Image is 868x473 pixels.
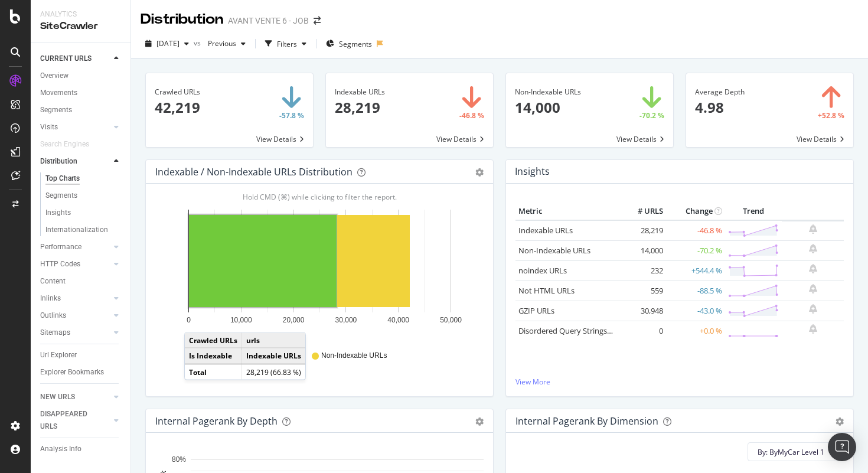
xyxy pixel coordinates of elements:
div: HTTP Codes [40,258,80,270]
td: 232 [619,260,666,280]
div: gear [475,168,484,177]
td: Is Indexable [185,348,242,364]
text: 50,000 [440,316,462,324]
div: bell-plus [809,284,817,293]
a: Visits [40,121,110,133]
td: 30,948 [619,301,666,321]
div: Visits [40,121,58,133]
svg: A chart. [155,203,484,340]
a: Segments [45,190,122,202]
a: Segments [40,104,122,116]
td: 559 [619,280,666,301]
div: bell-plus [809,244,817,253]
div: arrow-right-arrow-left [314,17,321,25]
div: Segments [45,190,77,202]
div: Internal Pagerank By Dimension [515,415,658,427]
div: Content [40,275,66,288]
span: By: ByMyCar Level 1 [758,447,824,457]
th: Change [666,203,725,220]
td: -70.2 % [666,240,725,260]
text: 20,000 [283,316,305,324]
div: DISAPPEARED URLS [40,408,100,433]
td: -88.5 % [666,280,725,301]
td: +544.4 % [666,260,725,280]
a: Search Engines [40,138,101,151]
div: Open Intercom Messenger [828,433,856,461]
a: Internationalization [45,224,122,236]
div: Distribution [141,9,223,30]
td: -43.0 % [666,301,725,321]
button: Filters [260,34,311,53]
div: Segments [40,104,72,116]
td: Total [185,364,242,379]
td: 28,219 (66.83 %) [242,364,306,379]
div: Top Charts [45,172,80,185]
a: Disordered Query Strings (duplicates) [518,325,650,336]
div: Outlinks [40,309,66,322]
a: Inlinks [40,292,110,305]
div: Explorer Bookmarks [40,366,104,379]
td: urls [242,333,306,348]
td: 0 [619,321,666,341]
span: vs [194,38,203,48]
a: noindex URLs [518,265,567,276]
div: Internationalization [45,224,108,236]
td: -46.8 % [666,220,725,241]
div: Sitemaps [40,327,70,339]
a: HTTP Codes [40,258,110,270]
a: View More [515,377,844,387]
div: gear [836,417,844,426]
div: Search Engines [40,138,89,151]
div: gear [475,417,484,426]
div: bell-plus [809,304,817,314]
text: 40,000 [387,316,409,324]
td: Crawled URLs [185,333,242,348]
div: Distribution [40,155,77,168]
a: Non-Indexable URLs [518,245,590,256]
text: 30,000 [335,316,357,324]
span: Non-Indexable URLs [321,351,387,361]
a: Movements [40,87,122,99]
a: Overview [40,70,122,82]
a: NEW URLS [40,391,110,403]
a: Url Explorer [40,349,122,361]
div: SiteCrawler [40,19,121,33]
div: bell-plus [809,324,817,334]
button: Previous [203,34,250,53]
div: Insights [45,207,71,219]
button: By: ByMyCar Level 1 [748,442,844,461]
text: 10,000 [230,316,252,324]
div: AVANT VENTE 6 - JOB [228,15,309,27]
a: Insights [45,207,122,219]
td: 14,000 [619,240,666,260]
div: Internal Pagerank by Depth [155,415,278,427]
a: Not HTML URLs [518,285,575,296]
a: Explorer Bookmarks [40,366,122,379]
td: Indexable URLs [242,348,306,364]
a: Content [40,275,122,288]
td: 28,219 [619,220,666,241]
a: Performance [40,241,110,253]
span: Segments [339,39,372,49]
div: bell-plus [809,224,817,234]
div: Url Explorer [40,349,77,361]
a: DISAPPEARED URLS [40,408,110,433]
div: CURRENT URLS [40,53,92,65]
div: Filters [277,39,297,49]
td: +0.0 % [666,321,725,341]
a: Sitemaps [40,327,110,339]
h4: Insights [515,164,550,180]
div: Performance [40,241,81,253]
text: 80% [172,455,186,464]
div: Movements [40,87,77,99]
a: Distribution [40,155,110,168]
th: Metric [515,203,619,220]
div: Indexable / Non-Indexable URLs Distribution [155,166,353,178]
div: NEW URLS [40,391,75,403]
th: Trend [725,203,782,220]
a: Outlinks [40,309,110,322]
div: bell-plus [809,264,817,273]
button: [DATE] [141,34,194,53]
div: Analytics [40,9,121,19]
